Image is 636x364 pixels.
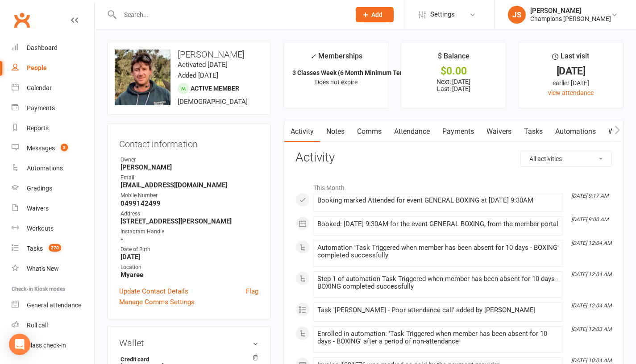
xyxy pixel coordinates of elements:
i: [DATE] 12:03 AM [571,326,611,332]
div: Payments [27,104,55,112]
strong: [EMAIL_ADDRESS][DOMAIN_NAME] [121,181,258,189]
a: Automations [549,121,602,142]
time: Activated [DATE] [178,61,228,69]
span: Settings [430,4,455,25]
a: Workouts [12,219,94,239]
i: [DATE] 12:04 AM [571,240,611,246]
a: Payments [436,121,480,142]
a: Dashboard [12,38,94,58]
span: Does not expire [315,79,357,86]
a: Attendance [388,121,436,142]
a: Comms [351,121,388,142]
i: [DATE] 10:04 AM [571,357,611,364]
a: Activity [284,121,320,142]
div: Enrolled in automation: 'Task Triggered when member has been absent for 10 days - BOXING' after a... [317,330,559,345]
strong: 0499142499 [121,199,258,207]
strong: [PERSON_NAME] [121,163,258,171]
a: Update Contact Details [119,286,188,297]
li: This Month [295,178,612,193]
div: Waivers [27,205,49,212]
div: Automations [27,165,63,172]
a: Waivers [480,121,518,142]
strong: Myaree [121,271,258,279]
div: General attendance [27,302,81,309]
input: Search... [117,8,344,21]
p: Next: [DATE] Last: [DATE] [409,78,498,92]
a: Gradings [12,178,94,199]
a: People [12,58,94,78]
i: ✓ [310,52,316,61]
button: Add [356,7,394,22]
div: Booking marked Attended for event GENERAL BOXING at [DATE] 9:30AM [317,197,559,204]
div: Messages [27,145,55,152]
a: Automations [12,158,94,178]
a: view attendance [548,89,594,96]
a: Waivers [12,199,94,219]
a: Notes [320,121,351,142]
div: Address [121,210,258,218]
a: Manage Comms Settings [119,297,195,307]
div: Class check-in [27,342,66,349]
a: Calendar [12,78,94,98]
div: [DATE] [527,66,615,76]
h3: Activity [295,151,612,165]
div: Gradings [27,185,52,192]
a: Messages 3 [12,138,94,158]
span: Add [371,11,382,18]
div: Open Intercom Messenger [9,334,30,355]
div: $ Balance [438,50,470,66]
strong: Credit card [121,356,254,363]
div: Calendar [27,84,52,91]
a: General attendance kiosk mode [12,295,94,315]
div: Automation 'Task Triggered when member has been absent for 10 days - BOXING' completed successfully [317,244,559,259]
div: Date of Birth [121,245,258,254]
div: Mobile Number [121,191,258,200]
a: Reports [12,118,94,138]
div: JS [508,6,526,24]
div: Tasks [27,245,43,252]
h3: Contact information [119,136,258,149]
div: Dashboard [27,44,58,51]
div: earlier [DATE] [527,78,615,88]
time: Added [DATE] [178,71,218,79]
i: [DATE] 9:00 AM [571,216,608,223]
i: [DATE] 12:04 AM [571,271,611,277]
a: Flag [246,286,258,297]
span: 270 [49,244,61,252]
div: People [27,64,47,71]
div: [PERSON_NAME] [530,7,611,15]
div: Location [121,263,258,272]
strong: - [121,235,258,243]
strong: [STREET_ADDRESS][PERSON_NAME] [121,217,258,225]
a: Tasks 270 [12,239,94,259]
div: Roll call [27,322,48,329]
div: Instagram Handle [121,227,258,236]
div: Booked: [DATE] 9:30AM for the event GENERAL BOXING, from the member portal [317,220,559,228]
div: Reports [27,124,49,132]
i: [DATE] 12:04 AM [571,302,611,309]
a: What's New [12,259,94,279]
h3: Wallet [119,338,258,348]
a: Roll call [12,315,94,335]
div: Task '[PERSON_NAME] - Poor attendance call' added by [PERSON_NAME] [317,306,559,314]
span: Active member [191,85,239,92]
img: image1738660360.png [115,50,170,105]
div: What's New [27,265,59,272]
strong: [DATE] [121,253,258,261]
i: [DATE] 9:17 AM [571,193,608,199]
span: [DEMOGRAPHIC_DATA] [178,98,248,106]
a: Class kiosk mode [12,335,94,356]
strong: 3 Classes Week (6 Month Minimum Term) [292,69,410,76]
div: $0.00 [409,66,498,76]
a: Tasks [518,121,549,142]
a: Payments [12,98,94,118]
a: Clubworx [11,9,33,31]
span: 3 [61,144,68,151]
div: Memberships [310,50,362,67]
div: Email [121,174,258,182]
div: Owner [121,156,258,164]
div: Last visit [552,50,589,66]
div: Champions [PERSON_NAME] [530,15,611,23]
div: Workouts [27,225,54,232]
h3: [PERSON_NAME] [115,50,263,59]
